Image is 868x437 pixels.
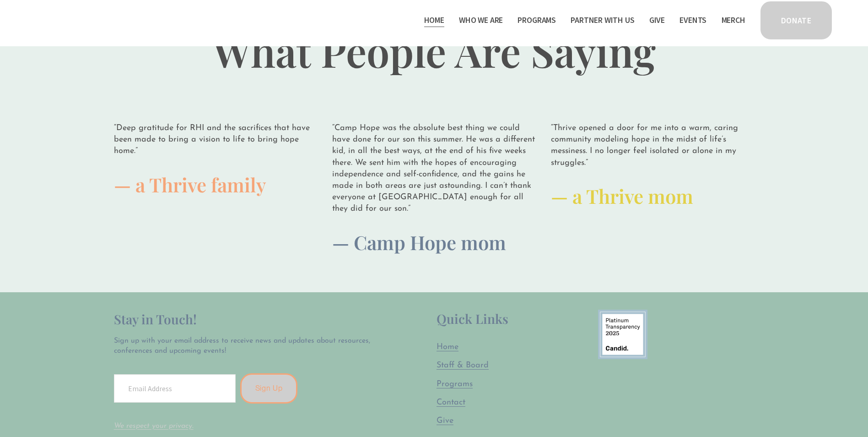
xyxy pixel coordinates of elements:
p: Sign up with your email address to receive news and updates about resources, conferences and upco... [114,336,378,356]
a: folder dropdown [518,13,556,27]
a: Home [437,342,458,353]
a: Home [424,13,444,27]
h2: Stay in Touch! [114,310,378,329]
p: “Thrive opened a door for me into a warm, caring community modeling hope in the midst of life’s m... [551,123,754,169]
a: Staff & Board [437,360,489,371]
img: 9878580 [598,310,647,359]
span: Who We Are [459,14,503,27]
span: Contact [437,399,465,407]
span: Quick Links [437,310,508,327]
span: Partner With Us [571,14,634,27]
span: Staff & Board [437,361,489,370]
a: Events [679,13,706,27]
p: “Deep gratitude for RHI and the sacrifices that have been made to bring a vision to life to bring... [114,123,317,158]
a: Give [649,13,665,27]
span: — Camp Hope mom [332,229,506,255]
a: Give [437,415,453,427]
span: — a Thrive mom [551,183,693,209]
span: Programs [518,14,556,27]
span: Home [437,343,458,351]
span: Give [437,417,453,425]
a: folder dropdown [459,13,503,27]
span: — a Thrive family [114,172,266,197]
button: Sign Up [240,373,298,404]
input: Email Address [114,374,236,403]
h1: What People Are Saying [114,26,755,76]
a: folder dropdown [571,13,634,27]
p: “Camp Hope was the absolute best thing we could have done for our son this summer. He was a diffe... [332,123,535,215]
a: Merch [722,13,745,27]
span: Programs [437,380,473,388]
a: We respect your privacy. [114,422,194,430]
a: Contact [437,397,465,409]
span: Sign Up [255,384,283,393]
a: Programs [437,379,473,390]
